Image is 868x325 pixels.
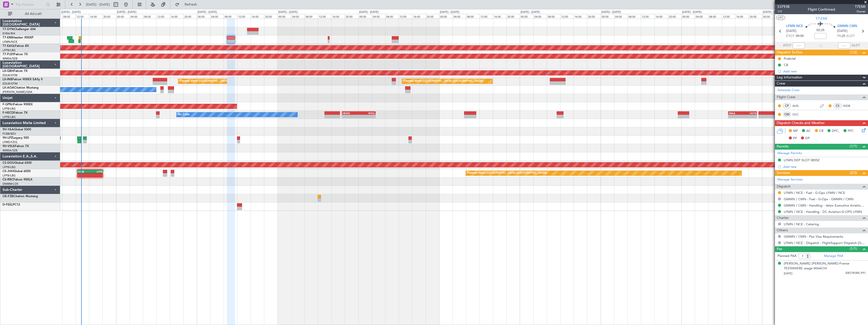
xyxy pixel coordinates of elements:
a: LFPB/LBG [3,48,16,52]
a: WMSA/SZB [3,57,17,60]
span: Permits [777,144,789,150]
div: 04:00 [452,14,466,18]
label: Planned PAX [777,254,796,259]
div: 20:00 [506,14,520,18]
div: 08:00 [224,14,237,18]
span: T7-EMI [816,16,827,21]
span: 9H-YAA [3,128,14,131]
div: CB [784,63,788,67]
div: [DATE] - [DATE] [117,10,136,14]
div: 12:00 [76,14,89,18]
div: 00:00 [601,14,614,18]
a: D-FEELPC12 [3,203,20,206]
a: 9H-YAAGlobal 5000 [3,128,31,131]
span: ALDT [852,43,860,48]
div: HEGN [342,112,359,115]
div: [DATE] - [DATE] [440,10,459,14]
span: CS-RRC [3,178,13,181]
span: FFC [848,129,854,134]
button: Refresh [173,1,203,9]
span: LFMN NCE [786,24,803,29]
span: ETOT [786,34,794,39]
a: LFPB/LBG [3,107,16,111]
div: 04:00 [291,14,305,18]
div: 16:00 [735,14,749,18]
button: UTC [776,15,785,20]
a: Schedule Crew [777,88,799,93]
span: AC [806,129,811,134]
div: - [342,115,359,118]
input: --:-- [793,43,805,49]
div: 00:00 [358,14,372,18]
span: T7EMI [855,4,865,9]
span: Dispatch [777,184,791,190]
span: T7-PJ29 [3,53,14,56]
div: 16:00 [89,14,102,18]
div: 12:00 [399,14,412,18]
div: 16:00 [331,14,345,18]
a: GMMN / CMN - Fuel - G-Ops - GMMN / CMN [784,197,853,201]
div: 20:00 [345,14,358,18]
div: [DATE] - [DATE] [763,10,782,14]
span: Services [777,170,790,176]
span: FP [793,136,797,141]
span: CS-JHH [3,170,13,173]
div: 04:00 [372,14,385,18]
div: 12:00 [237,14,251,18]
div: Planned Maint [GEOGRAPHIC_DATA] ([GEOGRAPHIC_DATA]) [403,77,483,85]
div: CS [833,103,842,109]
div: 08:00 [143,14,156,18]
a: EDLW/DTM [3,73,17,77]
div: - [743,115,756,118]
div: 00:00 [681,14,695,18]
span: 1/3 [777,9,790,14]
div: 12:00 [560,14,574,18]
div: FCBB [78,170,90,173]
span: T7-DYN [3,28,14,31]
div: [DATE] - [DATE] [682,10,702,14]
span: F-GPNJ [3,103,13,106]
span: 9H-VSLK [3,145,15,148]
span: DP [805,136,810,141]
div: 08:00 [62,14,76,18]
div: 04:00 [129,14,143,18]
span: Refresh [180,3,202,6]
span: MF [793,129,798,134]
a: LFPB/LBG [3,165,16,169]
div: 00:00 [197,14,210,18]
a: [PERSON_NAME]/QSA [3,90,32,94]
a: WDB [843,104,854,108]
a: GMMN / CMN - Pax Visa Requirements [784,234,843,239]
div: Planned Maint [GEOGRAPHIC_DATA] [180,77,228,85]
div: 00:00 [520,14,533,18]
a: EVRA/RIX [3,32,15,35]
div: [DATE] - [DATE] [601,10,621,14]
a: EDLW/DTM [3,82,17,86]
a: AUG [792,104,804,108]
span: 20EC90385 (PP) [845,271,865,275]
span: DFC, [832,129,839,134]
span: 9H-LPZ [3,136,13,139]
div: 08:00 [708,14,722,18]
div: 12:00 [480,14,493,18]
a: DNMM/LOS [3,182,18,186]
div: 08:00 [627,14,641,18]
div: ZBAA [729,112,743,115]
div: 00:00 [439,14,452,18]
span: Flight Crew [777,94,795,100]
span: T7-EAGL [3,45,15,48]
a: LFMN/NCE [3,40,17,44]
div: LFMN DEP SLOT 0855Z [784,158,820,162]
div: LFPB [90,170,102,173]
div: 20:00 [749,14,762,18]
a: LFMN / NCE - Fuel - G-Ops LFMN / NCE [784,191,845,195]
a: LFMN / NCE - Handling - DC Aviation-G-OPS LFMN [784,210,862,214]
div: 20:00 [426,14,439,18]
button: All Aircraft [6,10,55,18]
div: 08:00 [547,14,560,18]
div: 04:00 [533,14,547,18]
a: WMSA/SZB [3,149,17,152]
div: - [90,173,102,176]
div: 20:00 [587,14,600,18]
span: (1/2) [850,50,857,55]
